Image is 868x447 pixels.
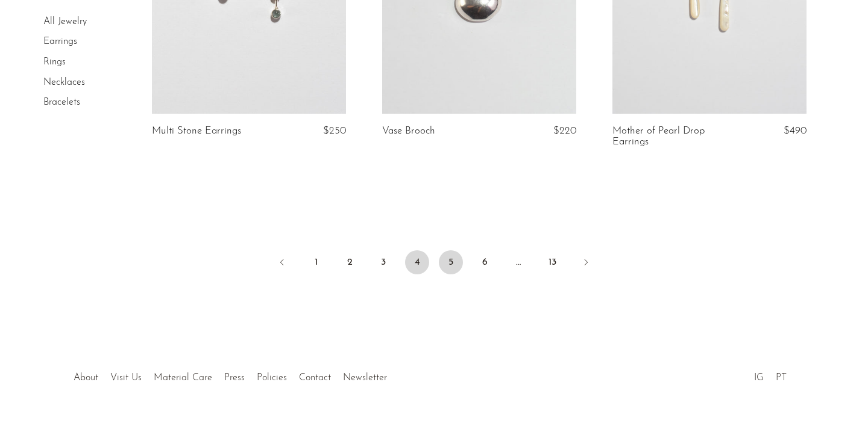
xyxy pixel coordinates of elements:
a: Next [574,250,598,277]
a: IG [754,373,764,383]
a: Bracelets [43,97,80,107]
a: Material Care [154,373,212,383]
a: Contact [299,373,331,383]
a: Necklaces [43,78,85,87]
span: $220 [553,126,576,136]
span: … [506,250,530,274]
a: Rings [43,57,66,67]
a: Press [224,373,245,383]
span: $250 [323,126,346,136]
a: About [74,373,98,383]
a: All Jewelry [43,17,87,26]
a: Vase Brooch [382,126,435,137]
a: Earrings [43,37,77,47]
span: $490 [784,126,807,136]
a: 6 [473,250,497,274]
a: Previous [270,250,294,277]
a: Multi Stone Earrings [152,126,241,137]
a: PT [776,373,787,383]
a: Policies [257,373,287,383]
a: 13 [540,250,564,274]
ul: Quick links [68,363,393,386]
a: 1 [304,250,328,274]
a: 3 [371,250,395,274]
span: 4 [405,250,429,274]
a: 2 [338,250,362,274]
a: 5 [439,250,463,274]
a: Mother of Pearl Drop Earrings [612,126,741,148]
a: Visit Us [110,373,142,383]
ul: Social Medias [748,363,793,386]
